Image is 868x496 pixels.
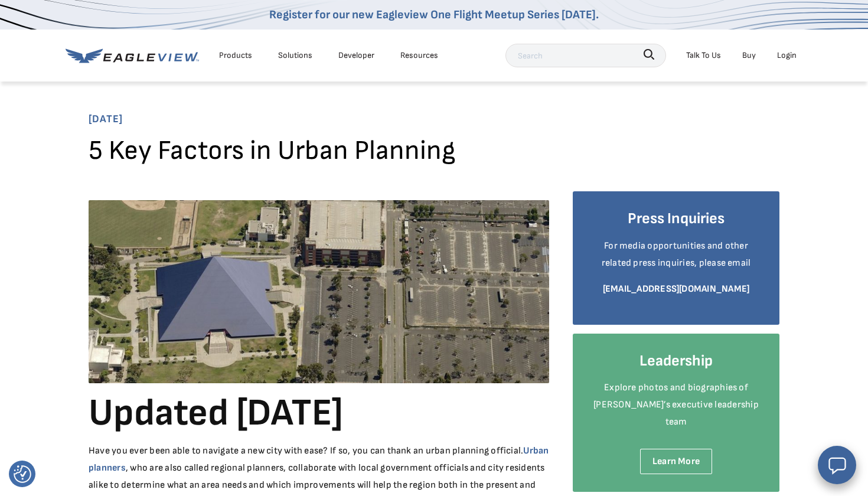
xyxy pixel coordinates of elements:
button: Open chat window [818,446,856,484]
a: [EMAIL_ADDRESS][DOMAIN_NAME] [603,283,750,295]
input: Search [505,44,666,67]
h4: Leadership [590,351,762,371]
span: [DATE] [89,110,779,129]
div: Products [219,48,252,63]
strong: Updated [DATE] [89,390,343,436]
img: Walter Pyramid [89,200,549,383]
button: Consent Preferences [14,465,31,483]
img: Revisit consent button [14,465,31,483]
div: Login [777,48,797,63]
a: Buy [742,48,756,63]
div: Resources [400,48,438,63]
a: Urban planners [89,445,549,474]
a: Developer [338,48,374,63]
a: Register for our new Eagleview One Flight Meetup Series [DATE]. [269,8,599,22]
a: Learn More [640,449,712,474]
h4: Press Inquiries [590,209,762,229]
div: Solutions [278,48,312,63]
p: Explore photos and biographies of [PERSON_NAME]’s executive leadership team [590,380,762,430]
h1: 5 Key Factors in Urban Planning [89,138,456,174]
p: For media opportunities and other related press inquiries, please email [590,238,762,272]
div: Talk To Us [686,48,721,63]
